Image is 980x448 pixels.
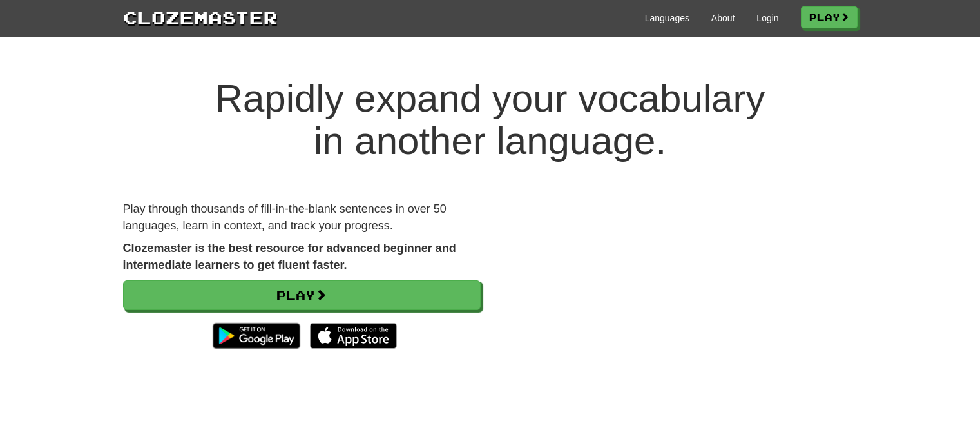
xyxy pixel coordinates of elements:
[310,323,397,349] img: Download_on_the_App_Store_Badge_US-UK_135x40-25178aeef6eb6b83b96f5f2d004eda3bffbb37122de64afbaef7...
[123,280,481,310] a: Play
[801,6,858,28] a: Play
[711,12,735,24] a: About
[123,242,456,271] strong: Clozemaster is the best resource for advanced beginner and intermediate learners to get fluent fa...
[756,12,778,24] a: Login
[206,317,306,355] img: Get it on Google Play
[645,12,689,24] a: Languages
[123,201,481,234] p: Play through thousands of fill-in-the-blank sentences in over 50 languages, learn in context, and...
[123,5,278,29] a: Clozemaster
